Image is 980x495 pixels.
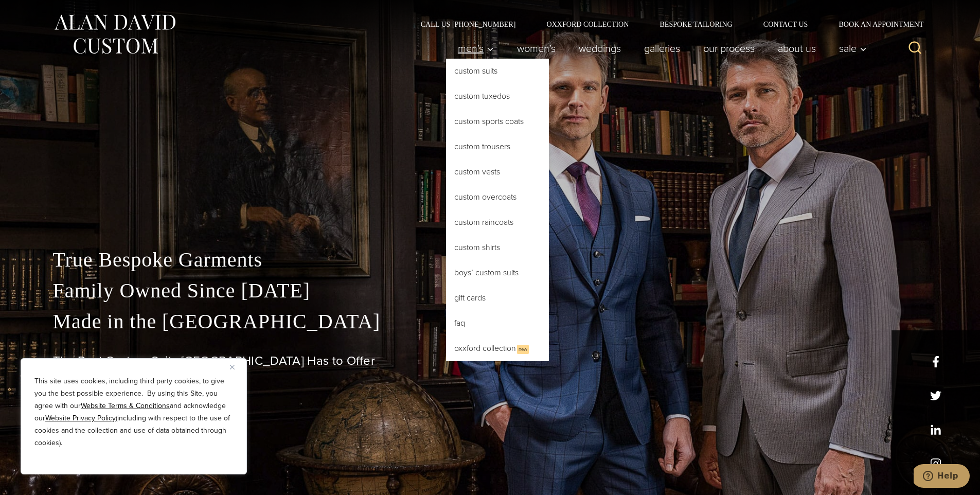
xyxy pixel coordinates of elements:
[644,21,747,28] a: Bespoke Tailoring
[34,375,233,449] p: This site uses cookies, including third party cookies, to give you the best possible experience. ...
[505,38,567,59] a: Women’s
[230,365,235,369] img: Close
[748,21,824,28] a: Contact Us
[766,38,827,59] a: About Us
[45,413,116,423] a: Website Privacy Policy
[517,345,529,354] span: New
[903,36,928,61] button: View Search Form
[446,134,549,159] a: Custom Trousers
[446,311,549,335] a: FAQ
[446,84,549,109] a: Custom Tuxedos
[81,400,170,411] a: Website Terms & Conditions
[53,353,928,368] h1: The Best Custom Suits [GEOGRAPHIC_DATA] Has to Offer
[446,185,549,209] a: Custom Overcoats
[446,38,505,59] button: Men’s sub menu toggle
[446,286,549,310] a: Gift Cards
[405,21,928,28] nav: Secondary Navigation
[446,59,549,83] a: Custom Suits
[914,464,970,490] iframe: Opens a widget where you can chat to one of our agents
[405,21,531,28] a: Call Us [PHONE_NUMBER]
[446,260,549,285] a: Boys’ Custom Suits
[691,38,766,59] a: Our Process
[53,11,176,57] img: Alan David Custom
[446,38,872,59] nav: Primary Navigation
[446,235,549,260] a: Custom Shirts
[632,38,691,59] a: Galleries
[446,336,549,361] a: Oxxford CollectionNew
[446,210,549,235] a: Custom Raincoats
[230,361,242,373] button: Close
[446,160,549,184] a: Custom Vests
[567,38,632,59] a: weddings
[823,21,927,28] a: Book an Appointment
[827,38,872,59] button: Sale sub menu toggle
[446,109,549,134] a: Custom Sports Coats
[531,21,644,28] a: Oxxford Collection
[53,244,928,337] p: True Bespoke Garments Family Owned Since [DATE] Made in the [GEOGRAPHIC_DATA]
